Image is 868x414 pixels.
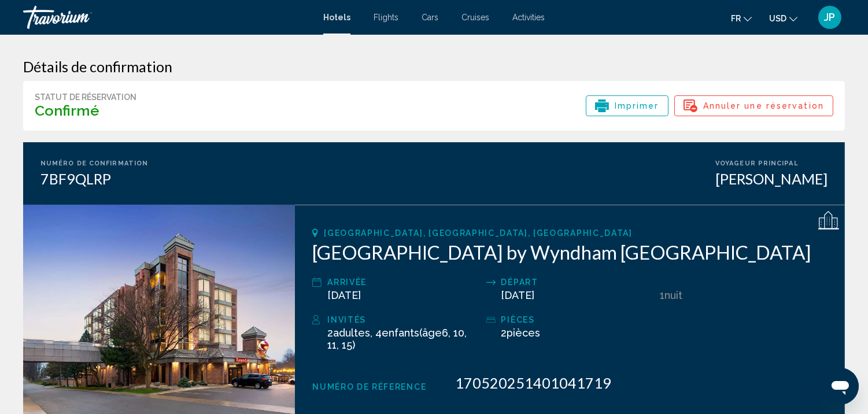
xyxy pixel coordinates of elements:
[35,102,136,119] h3: Confirmé
[501,289,535,301] span: [DATE]
[615,96,659,116] span: Imprimer
[422,13,438,22] a: Cars
[422,327,442,339] span: âge
[327,313,480,327] div: Invités
[312,382,426,391] span: Numéro de réference
[660,289,664,301] span: 1
[35,93,136,102] div: Statut de réservation
[507,327,541,339] span: pièces
[674,102,833,115] a: Annuler une réservation
[512,13,545,22] a: Activities
[586,95,668,116] button: Imprimer
[327,327,467,351] span: ( 6, 10, 11, 15)
[23,6,312,29] a: Travorium
[374,13,398,22] a: Flights
[769,10,797,27] button: Change currency
[333,327,370,339] span: Adultes
[715,160,828,167] div: Voyageur principal
[312,241,828,264] h2: [GEOGRAPHIC_DATA] by Wyndham [GEOGRAPHIC_DATA]
[324,228,632,238] span: [GEOGRAPHIC_DATA], [GEOGRAPHIC_DATA], [GEOGRAPHIC_DATA]
[327,327,370,339] span: 2
[461,13,489,22] a: Cruises
[40,160,148,167] div: Numéro de confirmation
[327,327,467,351] span: , 4
[731,14,741,23] span: fr
[501,275,654,289] div: Départ
[674,95,833,116] button: Annuler une réservation
[815,5,845,29] button: User Menu
[323,13,350,22] a: Hotels
[825,12,836,23] span: JP
[664,289,682,301] span: nuit
[327,275,480,289] div: Arrivée
[455,374,611,391] span: 170520251401041719
[501,313,654,327] div: pièces
[715,170,828,187] div: [PERSON_NAME]
[731,10,752,27] button: Change language
[23,58,845,75] h3: Détails de confirmation
[327,289,361,301] span: [DATE]
[40,170,148,187] div: 7BF9QLRP
[501,327,541,339] span: 2
[703,96,824,116] span: Annuler une réservation
[822,368,859,405] iframe: Bouton de lancement de la fenêtre de messagerie
[382,327,419,339] span: Enfants
[769,14,786,23] span: USD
